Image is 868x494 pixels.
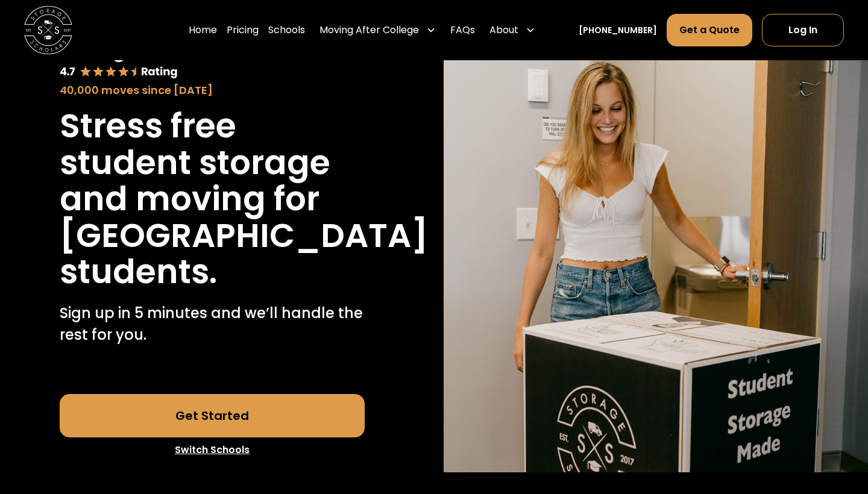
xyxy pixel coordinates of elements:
[60,217,428,254] h1: [GEOGRAPHIC_DATA]
[60,82,365,98] div: 40,000 moves since [DATE]
[319,23,419,37] div: Moving After College
[60,437,365,463] a: Switch Schools
[227,13,259,47] a: Pricing
[579,24,657,37] a: [PHONE_NUMBER]
[60,302,365,346] p: Sign up in 5 minutes and we’ll handle the rest for you.
[60,254,217,290] h1: students.
[60,108,365,217] h1: Stress free student storage and moving for
[315,13,441,47] div: Moving After College
[444,25,868,472] img: Storage Scholars will have everything waiting for you in your room when you arrive to campus.
[485,13,540,47] div: About
[762,14,844,46] a: Log In
[189,13,217,47] a: Home
[489,23,518,37] div: About
[60,394,365,437] a: Get Started
[24,6,72,54] img: Storage Scholars main logo
[24,6,72,54] a: home
[450,13,475,47] a: FAQs
[268,13,305,47] a: Schools
[667,14,752,46] a: Get a Quote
